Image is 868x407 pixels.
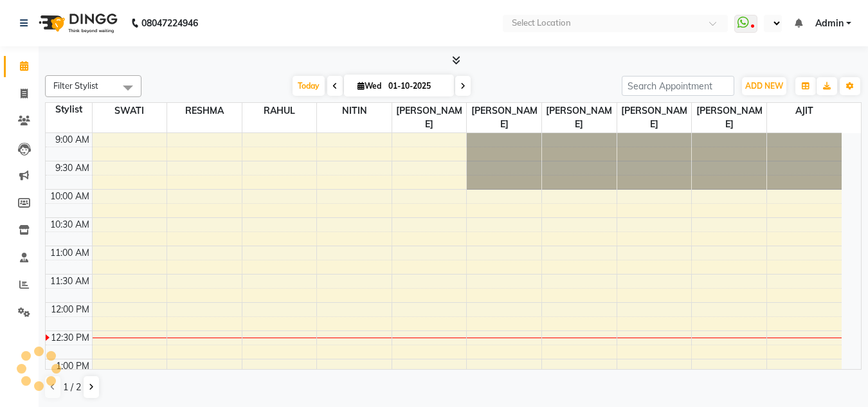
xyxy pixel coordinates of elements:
[354,81,384,91] span: Wed
[53,80,98,91] span: Filter Stylist
[745,81,783,91] span: ADD NEW
[167,103,242,119] span: RESHMA
[33,5,121,41] img: logo
[53,161,92,175] div: 9:30 AM
[242,103,317,119] span: RAHUL
[542,103,617,132] span: [PERSON_NAME]
[48,218,92,231] div: 10:30 AM
[53,133,92,147] div: 9:00 AM
[46,103,92,116] div: Stylist
[48,246,92,260] div: 11:00 AM
[815,17,844,30] span: Admin
[384,77,449,96] input: 2025-10-01
[692,103,766,132] span: [PERSON_NAME]
[767,103,842,119] span: AJIT
[622,76,734,96] input: Search Appointment
[293,76,325,96] span: Today
[392,103,467,132] span: [PERSON_NAME]
[141,5,198,41] b: 08047224946
[617,103,692,132] span: [PERSON_NAME]
[48,331,92,345] div: 12:30 PM
[63,381,81,394] span: 1 / 2
[317,103,392,119] span: NITIN
[467,103,541,132] span: [PERSON_NAME]
[48,190,92,203] div: 10:00 AM
[512,17,571,30] div: Select Location
[48,303,92,316] div: 12:00 PM
[742,77,786,95] button: ADD NEW
[48,275,92,288] div: 11:30 AM
[53,359,92,373] div: 1:00 PM
[93,103,167,119] span: SWATI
